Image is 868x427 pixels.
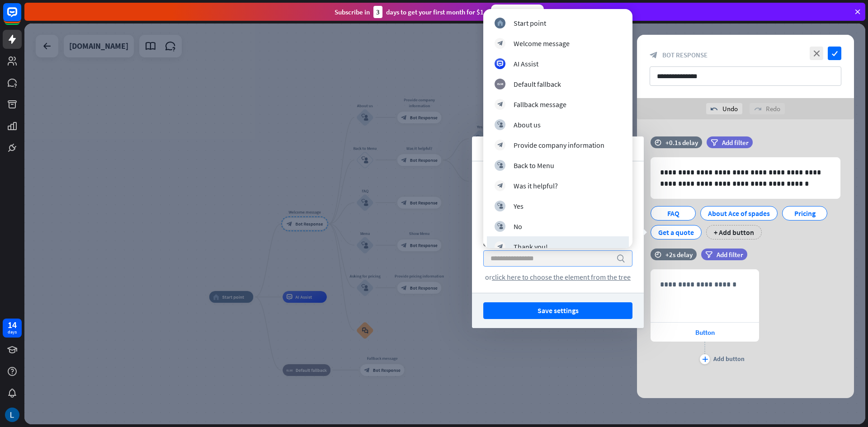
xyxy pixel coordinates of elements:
i: search [616,254,625,263]
i: block_fallback [497,81,503,87]
span: Add filter [717,250,743,259]
i: check [828,47,841,60]
span: click here to choose the element from the tree [492,272,631,282]
i: time [655,139,661,145]
div: FAQ [658,206,688,220]
div: or [483,272,632,282]
i: block_bot_response [650,51,658,59]
i: redo [754,105,761,113]
i: filter [711,139,718,146]
i: block_user_input [497,223,503,229]
i: block_bot_response [497,142,503,148]
div: AI Assist [514,59,538,68]
div: + Add button [706,225,762,239]
button: Open LiveChat chat widget [7,4,34,31]
div: Yes [514,202,524,211]
i: block_user_input [497,122,503,127]
div: Fallback message [514,100,566,109]
i: block_bot_response [497,101,503,107]
div: 14 [8,321,17,329]
div: About Ace of spades [708,206,770,220]
i: close [810,47,823,60]
div: Thank you! [514,242,548,251]
div: Pricing [790,206,820,220]
span: Button [695,328,715,337]
div: Provide company information [514,141,604,150]
div: +2s delay [665,250,693,259]
i: undo [711,105,718,113]
a: 14 days [3,319,22,338]
div: No [514,222,522,231]
div: Go to [483,240,632,248]
div: Get a quote [658,225,694,239]
button: Save settings [483,302,632,319]
i: block_bot_response [497,244,503,249]
i: block_user_input [497,203,503,209]
div: Welcome message [514,39,570,48]
div: About us [514,120,541,129]
div: Undo [706,103,742,114]
i: time [655,251,661,258]
i: block_user_input [497,162,503,168]
div: Add button [713,355,745,363]
div: Subscribe in days to get your first month for $1 [335,6,484,18]
div: Start point [514,19,546,28]
div: Subscribe now [491,5,544,19]
i: block_bot_response [497,183,503,188]
i: filter [705,251,712,258]
div: Default fallback [514,80,561,89]
i: home_2 [497,20,503,26]
div: Back to Menu [514,161,554,170]
i: plus [702,357,708,362]
div: Was it helpful? [514,181,558,190]
div: +0.1s delay [665,138,698,147]
span: Bot Response [662,51,708,59]
div: days [8,329,17,335]
span: Add filter [722,138,749,147]
i: block_bot_response [497,40,503,46]
div: Redo [750,103,785,114]
div: 3 [373,6,382,18]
